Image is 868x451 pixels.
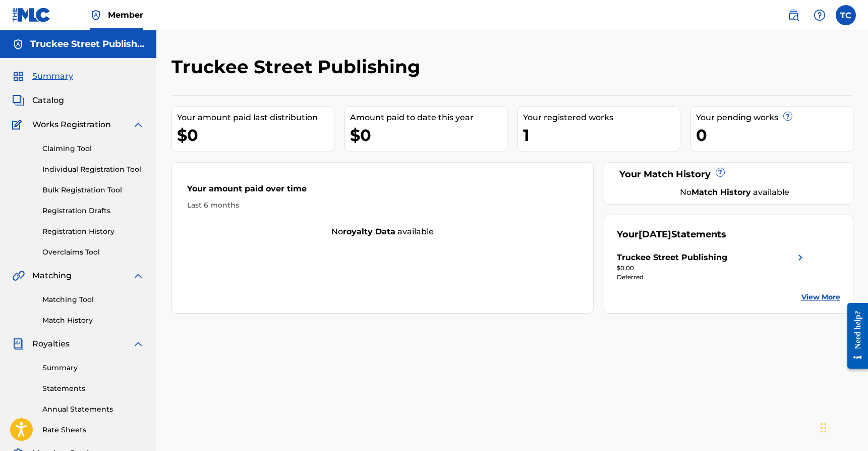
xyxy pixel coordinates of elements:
a: CatalogCatalog [12,94,64,107]
img: Works Registration [12,119,25,131]
img: right chevron icon [794,252,806,264]
h2: Truckee Street Publishing [171,56,425,78]
span: ? [716,168,724,176]
iframe: Resource Center [840,295,868,377]
div: Your Match History [617,168,840,181]
a: Summary [42,363,144,373]
div: Your pending works [696,112,853,124]
a: Overclaims Tool [42,247,144,258]
span: ? [784,112,792,120]
img: help [814,9,826,21]
img: Matching [12,270,25,282]
img: Top Rightsholder [90,9,102,21]
img: expand [132,119,144,131]
h5: Truckee Street Publishing [30,38,144,50]
div: $0.00 [617,264,806,273]
a: Matching Tool [42,294,144,305]
div: 0 [696,124,853,146]
div: Your registered works [523,112,680,124]
div: Your amount paid over time [187,183,578,200]
span: [DATE] [639,229,671,240]
span: Member [108,9,143,21]
div: Truckee Street Publishing [617,252,727,264]
div: Your amount paid last distribution [177,112,334,124]
img: MLC Logo [12,8,51,22]
div: Amount paid to date this year [350,112,507,124]
div: $0 [350,124,507,146]
a: Annual Statements [42,404,144,415]
div: $0 [177,124,334,146]
div: No available [172,226,594,238]
a: Rate Sheets [42,425,144,435]
div: Help [809,5,830,25]
a: Claiming Tool [42,143,144,154]
a: Registration Drafts [42,206,144,216]
div: Last 6 months [187,200,578,211]
img: Accounts [12,38,24,51]
img: search [787,9,799,21]
a: View More [801,292,840,303]
img: Summary [12,70,24,82]
a: SummarySummary [12,70,73,82]
span: Matching [32,270,72,282]
div: Drag [821,413,827,443]
div: 1 [523,124,680,146]
div: Your Statements [617,228,726,241]
a: Bulk Registration Tool [42,185,144,195]
iframe: Chat Widget [818,403,868,451]
a: Match History [42,315,144,326]
a: Registration History [42,226,144,237]
span: Catalog [32,94,64,107]
div: User Menu [836,5,856,25]
div: No available [629,186,840,198]
a: Individual Registration Tool [42,164,144,175]
div: Deferred [617,273,806,282]
strong: Match History [691,187,751,197]
span: Works Registration [32,119,111,131]
span: Royalties [32,338,70,350]
strong: royalty data [343,227,395,236]
a: Truckee Street Publishingright chevron icon$0.00Deferred [617,252,806,282]
img: Royalties [12,338,24,350]
img: expand [132,270,144,282]
img: Catalog [12,94,24,107]
a: Statements [42,383,144,394]
a: Public Search [783,5,803,25]
img: expand [132,338,144,350]
span: Summary [32,70,73,82]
